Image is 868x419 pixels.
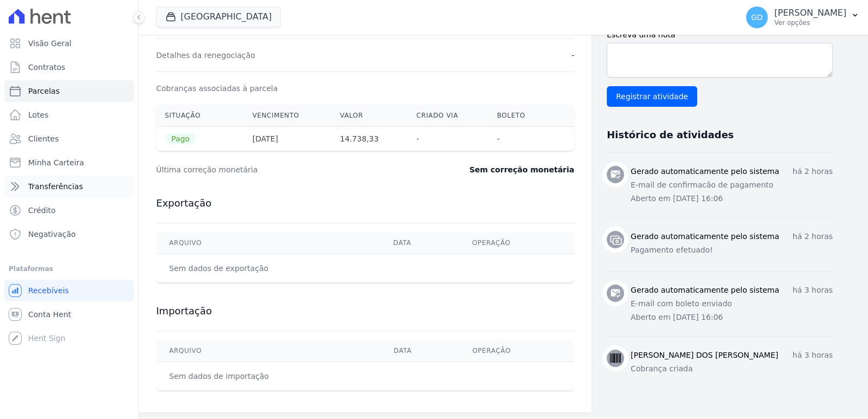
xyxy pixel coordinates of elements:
[156,197,574,210] h3: Exportação
[631,179,833,191] p: E-mail de confirmacão de pagamento
[28,229,76,240] span: Negativação
[28,62,65,73] span: Contratos
[28,133,59,144] span: Clientes
[793,231,833,242] p: há 2 horas
[243,105,331,127] th: Vencimento
[774,18,846,27] p: Ver opções
[4,104,134,126] a: Lotes
[631,244,833,256] p: Pagamento efetuado!
[156,232,380,254] th: Arquivo
[156,164,403,175] dt: Última correção monetária
[243,127,331,151] th: [DATE]
[751,14,763,21] span: GD
[470,164,574,175] dd: Sem correção monetária
[488,127,551,151] th: -
[28,86,60,96] span: Parcelas
[631,350,778,361] h3: [PERSON_NAME] DOS [PERSON_NAME]
[607,86,697,107] input: Registrar atividade
[156,362,381,391] td: Sem dados de importação
[793,166,833,177] p: há 2 horas
[156,340,381,362] th: Arquivo
[156,7,281,27] button: [GEOGRAPHIC_DATA]
[9,262,130,275] div: Plataformas
[331,127,408,151] th: 14.738,33
[28,38,72,49] span: Visão Geral
[631,166,779,177] h3: Gerado automaticamente pelo sistema
[156,105,243,127] th: Situação
[793,350,833,361] p: há 3 horas
[793,285,833,296] p: há 3 horas
[631,298,833,310] p: E-mail com boleto enviado
[156,83,278,94] dt: Cobranças associadas à parcela
[331,105,408,127] th: Valor
[737,2,868,33] button: GD [PERSON_NAME] Ver opções
[631,285,779,296] h3: Gerado automaticamente pelo sistema
[28,309,71,320] span: Conta Hent
[165,133,196,144] span: Pago
[28,181,83,192] span: Transferências
[607,128,734,141] h3: Histórico de atividades
[4,176,134,197] a: Transferências
[4,304,134,325] a: Conta Hent
[28,157,84,168] span: Minha Carteira
[4,33,134,54] a: Visão Geral
[631,363,833,375] p: Cobrança criada
[156,254,380,283] td: Sem dados de exportação
[571,50,574,61] dd: -
[459,340,574,362] th: Operação
[4,199,134,221] a: Crédito
[4,223,134,245] a: Negativação
[631,231,779,242] h3: Gerado automaticamente pelo sistema
[381,340,459,362] th: Data
[28,205,56,216] span: Crédito
[28,109,49,120] span: Lotes
[4,152,134,173] a: Minha Carteira
[4,80,134,102] a: Parcelas
[4,56,134,78] a: Contratos
[4,280,134,301] a: Recebíveis
[156,50,255,61] dt: Detalhes da renegociação
[408,127,488,151] th: -
[380,232,459,254] th: Data
[28,285,69,296] span: Recebíveis
[631,193,833,204] p: Aberto em [DATE] 16:06
[156,305,574,318] h3: Importação
[4,128,134,150] a: Clientes
[459,232,574,254] th: Operação
[631,312,833,323] p: Aberto em [DATE] 16:06
[774,8,846,18] p: [PERSON_NAME]
[408,105,488,127] th: Criado via
[488,105,551,127] th: Boleto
